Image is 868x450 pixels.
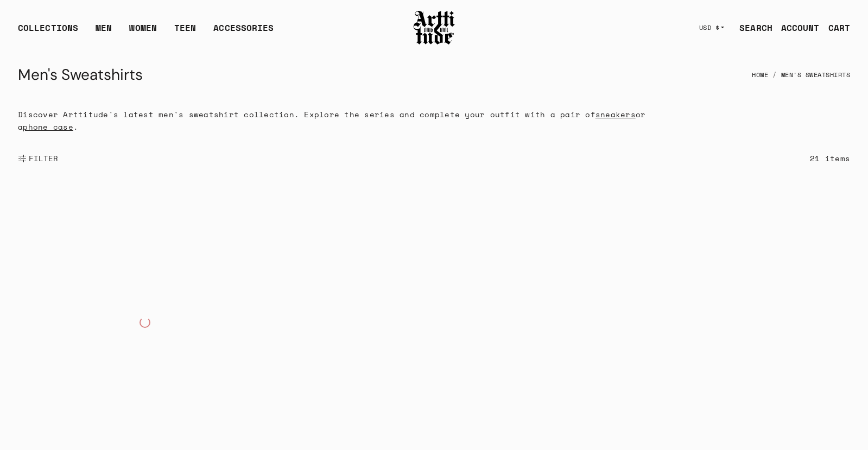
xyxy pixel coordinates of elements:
[731,17,772,39] a: SEARCH
[213,21,274,43] div: ACCESSORIES
[693,16,731,40] button: USD $
[413,9,456,46] img: Arttitude
[820,17,850,39] a: Open cart
[23,121,73,132] a: phone case
[768,63,850,87] li: Men's Sweatshirts
[174,21,196,43] a: TEEN
[18,62,143,88] h1: Men's Sweatshirts
[96,21,112,43] a: MEN
[828,21,850,34] div: CART
[18,147,59,170] button: Show filters
[18,108,678,133] p: Discover Arttitude's latest men's sweatshirt collection. Explore the series and complete your out...
[18,21,78,43] div: COLLECTIONS
[810,152,850,164] div: 21 items
[595,109,636,120] a: sneakers
[699,23,720,32] span: USD $
[772,17,820,39] a: ACCOUNT
[9,21,282,43] ul: Main navigation
[129,21,157,43] a: WOMEN
[752,63,768,87] a: Home
[27,153,59,164] span: FILTER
